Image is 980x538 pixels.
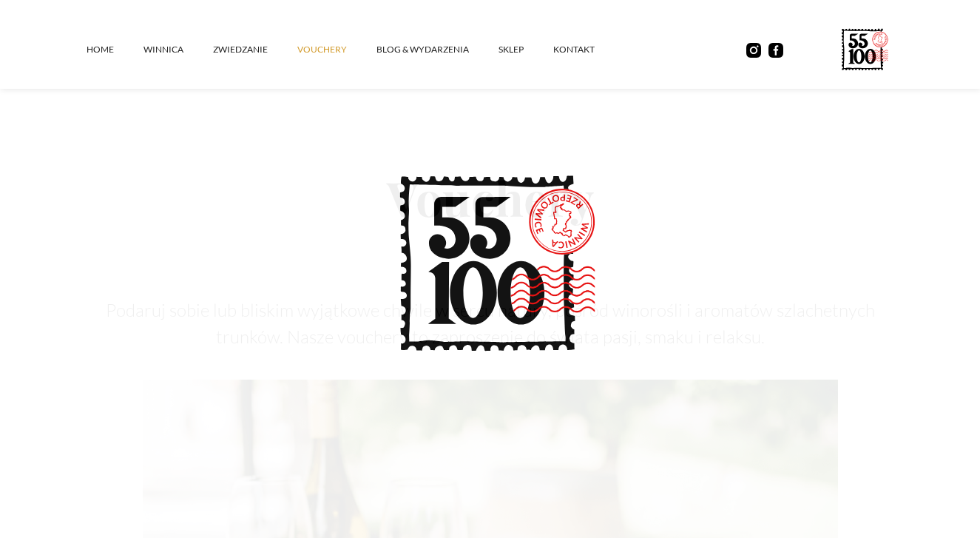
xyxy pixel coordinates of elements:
a: SKLEP [499,27,553,72]
a: vouchery [297,27,376,72]
a: ZWIEDZANIE [213,27,297,72]
a: Home [87,27,143,72]
a: Blog & Wydarzenia [376,27,499,72]
a: winnica [143,27,213,72]
a: kontakt [553,27,624,72]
